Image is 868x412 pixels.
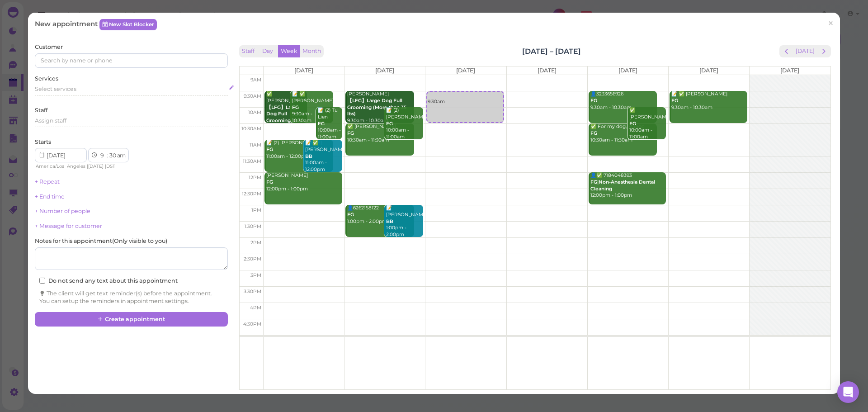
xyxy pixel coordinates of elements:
b: FG [590,98,597,104]
div: ✅ For my dog, Mango 10:30am - 11:30am [590,123,657,143]
span: 2:30pm [244,256,261,262]
b: BB [305,153,312,159]
div: 👤6262158122 1:00pm - 2:00pm [347,205,414,225]
span: 12pm [249,175,261,180]
div: 📝 ✅ [PERSON_NAME] 9:30am - 10:30am [292,91,333,124]
div: 📝 (2) Tu Lien 10:00am - 11:00am [317,107,342,140]
b: FG [671,98,678,104]
div: 📝 (2) [PERSON_NAME] 10:00am - 11:00am [386,107,423,140]
b: FG [590,130,597,136]
div: [PERSON_NAME] 9:30am - 10:30am [347,91,414,124]
span: 9:30am [244,93,261,99]
span: 10am [248,109,261,115]
a: + Message for customer [35,223,102,229]
span: [DATE] [699,67,718,74]
span: Select services [35,85,76,92]
div: Open Intercom Messenger [837,381,859,403]
span: 1pm [251,207,261,213]
button: prev [779,45,793,57]
div: 📝 [PERSON_NAME] 1:00pm - 2:00pm [386,205,423,238]
b: FG|Non-Anesthesia Dental Cleaning [590,179,655,192]
button: next [817,45,831,57]
b: FG [629,121,636,127]
span: New appointment [35,19,99,28]
span: 2pm [250,240,261,246]
span: Assign staff [35,117,66,124]
div: 9:30am [427,92,503,105]
span: [DATE] [456,67,475,74]
label: Services [35,75,58,83]
a: + Number of people [35,208,90,214]
span: 4pm [250,305,261,311]
span: 3pm [250,272,261,278]
span: 9am [250,77,261,83]
div: ✅ [PERSON_NAME] 9:30am - 10:30am [266,91,307,144]
span: [DATE] [538,67,557,74]
button: Create appointment [35,312,227,327]
div: 📝 ✅ [PERSON_NAME] 11:00am - 12:00pm [305,140,342,173]
input: Do not send any text about this appointment [39,278,45,284]
span: 11am [250,142,261,148]
div: ✅ [PERSON_NAME] 10:30am - 11:30am [347,123,414,143]
label: Notes for this appointment ( Only visible to you ) [35,237,167,245]
b: FG [318,121,325,127]
a: + Repeat [35,178,60,185]
button: Day [257,45,278,57]
b: BB [386,218,393,224]
div: 👤3233656926 9:30am - 10:30am [590,91,657,111]
span: [DATE] [780,67,799,74]
span: 1:30pm [245,223,261,229]
b: FG [347,130,354,136]
a: + End time [35,193,65,200]
button: Week [278,45,300,57]
b: 【LFG】Large Dog Full Grooming (More than 35 lbs) [347,98,406,117]
div: The client will get text reminder(s) before the appointment. You can setup the reminders in appoi... [39,289,223,306]
b: FG [386,121,393,127]
span: [DATE] [294,67,313,74]
div: 📝 (2) [PERSON_NAME] 11:00am - 12:00pm [266,140,333,160]
span: [DATE] [375,67,394,74]
div: ✅ [PERSON_NAME] 10:00am - 11:00am [629,107,666,140]
button: [DATE] [793,45,817,57]
span: DST [106,163,115,169]
b: FG [266,147,273,152]
div: | | [35,162,136,170]
h2: [DATE] – [DATE] [522,46,581,57]
span: America/Los_Angeles [36,163,85,169]
label: Staff [35,106,47,114]
span: 4:30pm [243,321,261,327]
b: FG [292,104,299,110]
span: [DATE] [618,67,637,74]
span: 11:30am [243,158,261,164]
span: [DATE] [88,163,104,169]
span: × [828,17,834,30]
label: Customer [35,43,63,51]
span: 10:30am [241,126,261,132]
button: Staff [239,45,257,57]
b: FG [347,212,354,218]
div: 👤✅ 7184048393 12:00pm - 1:00pm [590,172,666,199]
b: 【LFG】Large Dog Full Grooming (More than 35 lbs) [266,104,307,130]
div: [PERSON_NAME] 12:00pm - 1:00pm [266,172,342,192]
span: 12:30pm [242,191,261,197]
span: 3:30pm [244,289,261,294]
button: Month [300,45,324,57]
a: New Slot Blocker [99,19,157,30]
div: 📝 ✅ [PERSON_NAME] 9:30am - 10:30am [671,91,747,111]
label: Starts [35,138,51,146]
b: FG [266,179,273,185]
label: Do not send any text about this appointment [39,277,178,285]
input: Search by name or phone [35,53,227,68]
